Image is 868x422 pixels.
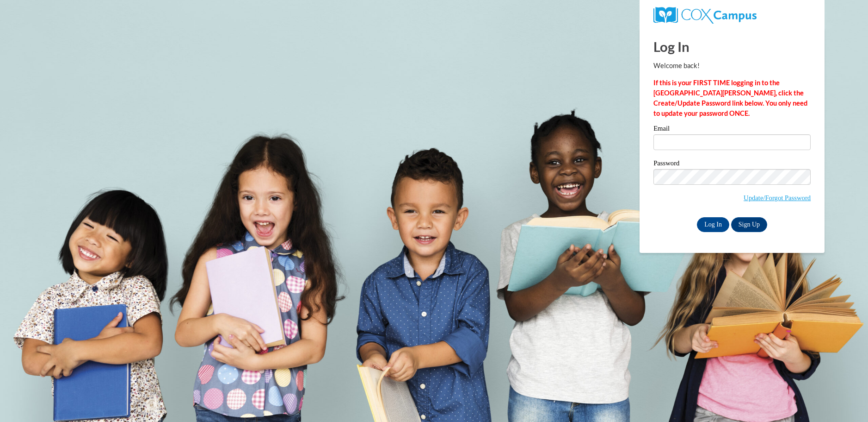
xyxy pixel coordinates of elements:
h1: Log In [653,37,811,56]
input: Log In [697,217,729,232]
strong: If this is your FIRST TIME logging in to the [GEOGRAPHIC_DATA][PERSON_NAME], click the Create/Upd... [653,79,807,117]
a: Sign Up [731,217,767,232]
label: Email [653,125,811,134]
a: COX Campus [653,11,757,19]
p: Welcome back! [653,61,811,71]
img: COX Campus [653,7,757,24]
label: Password [653,160,811,169]
a: Update/Forgot Password [744,194,811,202]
